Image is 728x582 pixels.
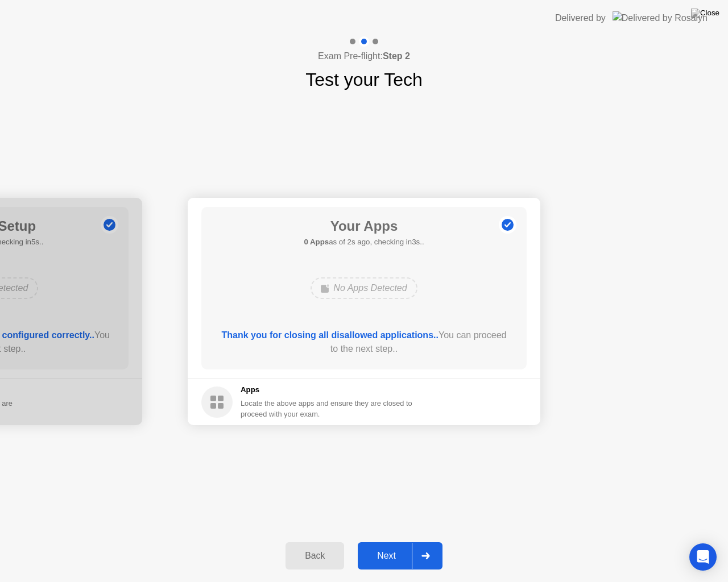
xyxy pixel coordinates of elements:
[361,551,412,561] div: Next
[613,11,708,24] img: Delivered by Rosalyn
[691,9,719,18] img: Close
[358,542,442,569] button: Next
[304,238,329,246] b: 0 Apps
[289,551,341,561] div: Back
[241,384,413,396] h5: Apps
[241,398,413,419] div: Locate the above apps and ensure they are closed to proceed with your exam.
[383,51,410,61] b: Step 2
[311,277,417,299] div: No Apps Detected
[304,236,424,248] h5: as of 2s ago, checking in3s..
[304,216,424,236] h1: Your Apps
[555,11,606,25] div: Delivered by
[286,542,344,569] button: Back
[222,330,439,340] b: Thank you for closing all disallowed applications..
[689,543,717,571] div: Open Intercom Messenger
[218,329,511,356] div: You can proceed to the next step..
[318,49,410,63] h4: Exam Pre-flight:
[305,66,423,93] h1: Test your Tech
